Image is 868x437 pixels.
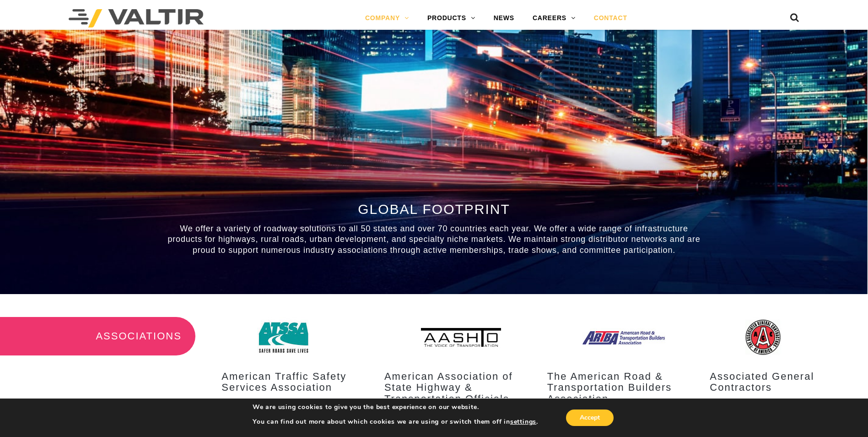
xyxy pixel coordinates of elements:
[745,317,828,357] img: Assn_AGC
[221,371,375,393] h3: American Traffic Safety Services Association
[585,9,636,27] a: CONTACT
[547,371,701,404] h3: The American Road & Transportation Builders Association
[257,317,340,357] img: Assn_ATTSA
[485,9,523,27] a: NEWS
[69,9,204,27] img: Valtir
[710,371,863,393] h3: Associated General Contractors
[253,403,538,411] p: We are using cookies to give you the best experience on our website.
[510,418,536,426] button: settings
[420,317,502,357] img: Assn_AASHTO
[582,317,665,357] img: Assn_ARTBA
[253,418,538,426] p: You can find out more about which cookies we are using or switch them off in .
[356,9,418,27] a: COMPANY
[168,224,701,255] span: We offer a variety of roadway solutions to all 50 states and over 70 countries each year. We offe...
[523,9,585,27] a: CAREERS
[418,9,485,27] a: PRODUCTS
[358,202,510,217] span: GLOBAL FOOTPRINT
[566,410,614,426] button: Accept
[384,371,538,404] h3: American Association of State Highway & Transportation Officials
